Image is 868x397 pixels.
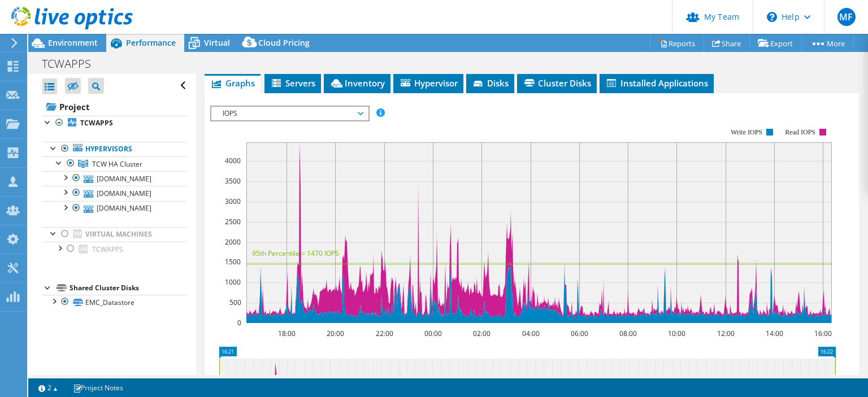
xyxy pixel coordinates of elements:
h1: TCWAPPS [37,58,108,70]
span: Disks [472,77,509,89]
span: Graphs [210,77,255,89]
span: TCW HA Cluster [92,159,142,169]
b: TCWAPPS [80,118,113,128]
svg: \n [767,12,777,22]
a: Project Notes [65,381,131,395]
text: 1500 [225,257,241,267]
a: [DOMAIN_NAME] [42,201,187,216]
text: 1000 [225,277,241,287]
text: 14:00 [766,329,783,338]
text: 08:00 [619,329,637,338]
span: Inventory [329,77,385,89]
a: [DOMAIN_NAME] [42,186,187,200]
text: 00:00 [424,329,442,338]
text: 0 [237,318,241,328]
a: 2 [31,381,66,395]
text: 06:00 [571,329,588,338]
span: Performance [126,37,176,48]
text: Write IOPS [731,128,762,136]
text: 16:00 [814,329,832,338]
text: 12:00 [717,329,735,338]
a: Virtual Machines [42,227,187,242]
text: 95th Percentile = 1470 IOPS [252,248,339,258]
text: 500 [229,298,241,307]
text: Read IOPS [785,128,816,136]
text: 20:00 [327,329,344,338]
span: Cloud Pricing [258,37,310,48]
a: Project [42,98,187,116]
span: Environment [48,37,98,48]
span: Servers [270,77,315,89]
a: TCW HA Cluster [42,156,187,171]
a: [DOMAIN_NAME] [42,171,187,186]
span: Installed Applications [605,77,708,89]
div: Shared Cluster Disks [70,281,187,295]
a: More [801,34,854,52]
text: 2000 [225,237,241,247]
span: IOPS [217,107,362,120]
text: 4000 [225,156,241,165]
a: Reports [650,34,704,52]
text: 2500 [225,217,241,226]
span: MF [837,8,856,26]
a: Export [749,34,802,52]
text: 3000 [225,197,241,206]
span: Cluster Disks [523,77,591,89]
a: Hypervisors [42,142,187,156]
text: 3500 [225,176,241,186]
a: Share [704,34,750,52]
text: 10:00 [668,329,685,338]
text: 18:00 [278,329,296,338]
a: EMC_Datastore [42,295,187,309]
text: 02:00 [473,329,491,338]
span: Hypervisor [399,77,458,89]
span: TCWAPPS [92,245,123,254]
text: 22:00 [376,329,393,338]
span: Virtual [204,37,230,48]
a: TCWAPPS [42,242,187,256]
text: 04:00 [522,329,540,338]
a: TCWAPPS [42,116,187,130]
